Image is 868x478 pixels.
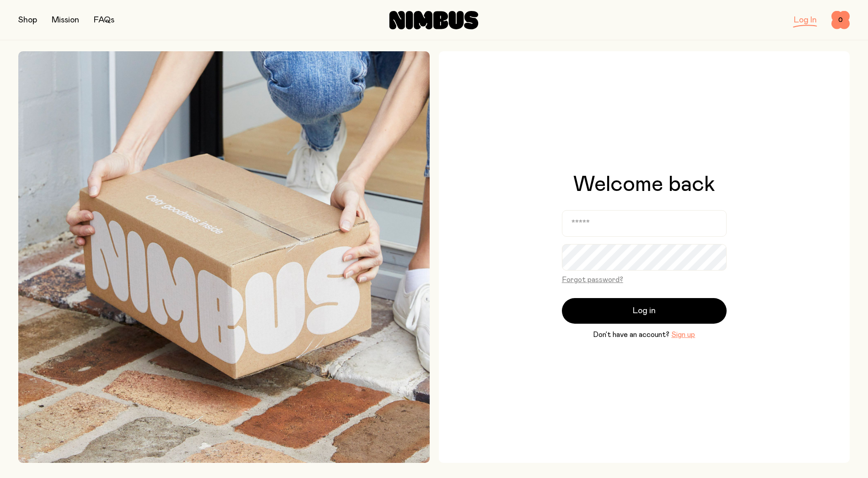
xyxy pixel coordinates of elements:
[94,16,114,24] a: FAQs
[573,174,715,196] h1: Welcome back
[633,304,656,317] span: Log in
[794,16,817,24] a: Log In
[671,329,695,340] button: Sign up
[18,51,430,463] img: Picking up Nimbus mailer from doorstep
[562,274,623,285] button: Forgot password?
[562,298,727,324] button: Log in
[52,16,79,24] a: Mission
[831,11,850,29] button: 0
[593,329,669,340] span: Don’t have an account?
